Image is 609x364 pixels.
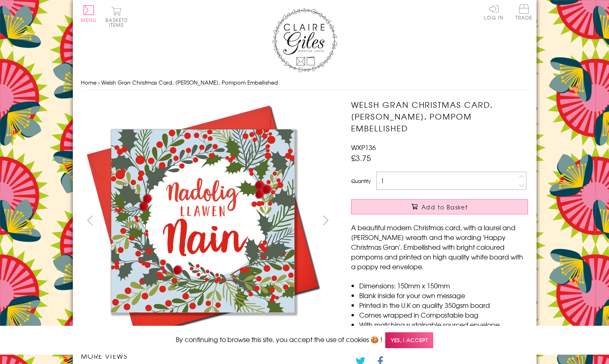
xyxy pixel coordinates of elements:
[98,78,100,86] span: ›
[359,310,528,320] li: Comes wrapped in Compostable bag
[515,4,533,22] a: Trade
[359,300,528,310] li: Printed in the U.K on quality 350gsm board
[81,74,528,91] nav: breadcrumbs
[484,4,504,20] a: Log In
[109,16,128,28] span: 0 items
[351,222,528,271] p: A beautiful modern Christmas card, with a laurel and [PERSON_NAME] wreath and the wording 'Happy ...
[81,211,99,229] button: prev
[81,99,325,343] img: Welsh Gran Christmas Card, Nadolig Llawen Nain, Holly, Pompom Embellished
[351,142,376,152] span: WXP136
[101,78,278,86] span: Welsh Gran Christmas Card, [PERSON_NAME], Pompom Embellished
[335,99,579,294] img: Welsh Gran Christmas Card, Nadolig Llawen Nain, Holly, Pompom Embellished
[351,199,528,214] button: Add to Basket
[272,8,337,72] img: Claire Giles Greetings Cards
[359,320,528,329] li: With matching sustainable sourced envelope
[81,5,97,22] button: Menu
[359,281,528,290] li: Dimensions: 150mm x 150mm
[351,152,371,163] span: £3.75
[81,78,96,86] a: Home
[81,16,97,24] span: Menu
[515,4,533,20] span: Trade
[351,177,371,185] label: Quantity
[385,332,433,348] span: Yes, I accept
[317,211,335,229] button: next
[421,203,468,211] span: Add to Basket
[105,7,128,27] button: Basket0 items
[359,290,528,300] li: Blank inside for your own message
[351,99,528,134] h1: Welsh Gran Christmas Card, [PERSON_NAME], Pompom Embellished
[81,351,335,361] h3: More views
